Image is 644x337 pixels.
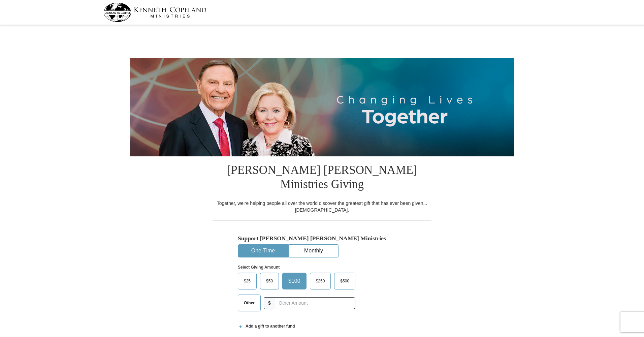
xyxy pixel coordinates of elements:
span: $50 [263,276,276,286]
button: Monthly [289,245,339,257]
span: $250 [313,276,328,286]
h5: Support [PERSON_NAME] [PERSON_NAME] Ministries [238,235,406,242]
div: Together, we're helping people all over the world discover the greatest gift that has ever been g... [213,200,431,213]
h1: [PERSON_NAME] [PERSON_NAME] Ministries Giving [213,156,431,200]
span: Add a gift to another fund [243,324,295,329]
span: $25 [240,276,254,286]
span: $100 [285,276,304,286]
span: Other [240,298,258,308]
input: Other Amount [275,297,355,309]
img: kcm-header-logo.svg [103,3,206,22]
span: $ [264,297,275,309]
strong: Select Giving Amount [238,265,280,270]
button: One-Time [238,245,288,257]
span: $500 [337,276,353,286]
